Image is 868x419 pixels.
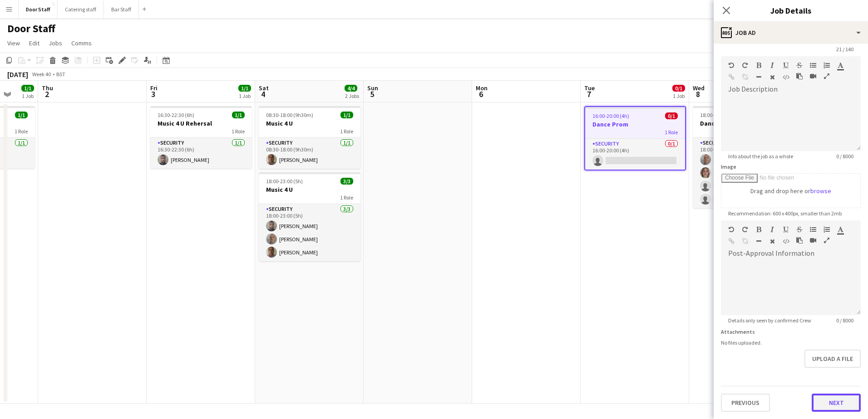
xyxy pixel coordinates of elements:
[721,328,755,335] label: Attachments
[150,106,252,169] app-job-card: 16:30-22:30 (6h)1/1Music 4 U Rehersal1 RoleSecurity1/116:30-22:30 (6h)[PERSON_NAME]
[824,62,830,69] button: Ordered List
[691,89,705,99] span: 8
[783,226,789,233] button: Underline
[592,112,629,119] span: 16:00-20:00 (4h)
[796,226,803,233] button: Strikethrough
[829,153,861,160] span: 0 / 8000
[810,226,816,233] button: Unordered List
[7,70,28,79] div: [DATE]
[810,237,816,244] button: Insert video
[769,238,775,245] button: Clear Formatting
[239,93,251,99] div: 1 Job
[149,89,158,99] span: 3
[769,73,775,81] button: Clear Formatting
[700,112,747,118] span: 18:00-22:30 (4h30m)
[158,112,194,118] span: 16:30-22:30 (6h)
[232,112,245,118] span: 1/1
[345,93,359,99] div: 2 Jobs
[474,89,488,99] span: 6
[714,22,868,44] div: Job Ad
[665,112,678,119] span: 0/1
[693,84,705,92] span: Wed
[259,106,360,169] app-job-card: 08:30-18:00 (9h30m)1/1Music 4 U1 RoleSecurity1/108:30-18:00 (9h30m)[PERSON_NAME]
[728,226,735,233] button: Undo
[721,317,819,324] span: Details only seen by confirmed Crew
[71,39,92,47] span: Comms
[340,112,353,118] span: 1/1
[21,85,34,92] span: 1/1
[824,237,830,244] button: Fullscreen
[266,112,313,118] span: 08:30-18:00 (9h30m)
[673,93,685,99] div: 1 Job
[721,210,849,217] span: Recommendation: 600 x 400px, smaller than 2mb
[742,62,748,69] button: Redo
[585,120,685,128] h3: Dance Prom
[804,350,861,368] button: Upload a file
[755,226,762,233] button: Bold
[259,185,360,194] h3: Music 4 U
[40,89,53,99] span: 2
[259,138,360,169] app-card-role: Security1/108:30-18:00 (9h30m)[PERSON_NAME]
[25,37,43,49] a: Edit
[783,73,789,81] button: HTML Code
[810,62,816,69] button: Unordered List
[824,226,830,233] button: Ordered List
[367,84,378,92] span: Sun
[721,153,800,160] span: Info about the job as a whole
[769,226,775,233] button: Italic
[583,89,595,99] span: 7
[366,89,378,99] span: 5
[672,85,685,92] span: 0/1
[29,39,39,47] span: Edit
[810,73,816,80] button: Insert video
[68,37,95,49] a: Comms
[584,84,595,92] span: Tue
[4,37,24,49] a: View
[340,194,353,201] span: 1 Role
[15,112,28,118] span: 1/1
[150,138,252,169] app-card-role: Security1/116:30-22:30 (6h)[PERSON_NAME]
[259,204,360,261] app-card-role: Security3/318:00-23:00 (5h)[PERSON_NAME][PERSON_NAME][PERSON_NAME]
[585,139,685,170] app-card-role: Security0/116:00-20:00 (4h)
[693,106,794,208] app-job-card: 18:00-22:30 (4h30m)2/4Dance Prom1 RoleSecurity2/418:00-22:30 (4h30m)[PERSON_NAME]Malwina Rapa
[19,0,58,18] button: Door Staff
[783,238,789,245] button: HTML Code
[238,85,251,92] span: 1/1
[755,73,762,81] button: Horizontal Line
[769,62,775,69] button: Italic
[45,37,66,49] a: Jobs
[259,84,269,92] span: Sat
[340,128,353,135] span: 1 Role
[58,0,104,18] button: Catering staff
[584,106,686,171] app-job-card: 16:00-20:00 (4h)0/1Dance Prom1 RoleSecurity0/116:00-20:00 (4h)
[796,237,803,244] button: Paste as plain text
[796,73,803,80] button: Paste as plain text
[56,71,65,78] div: BST
[30,71,53,78] span: Week 40
[104,0,139,18] button: Bar Staff
[783,62,789,69] button: Underline
[693,138,794,208] app-card-role: Security2/418:00-22:30 (4h30m)[PERSON_NAME]Malwina Rapa
[340,178,353,185] span: 3/3
[837,62,843,69] button: Text Color
[837,226,843,233] button: Text Color
[693,119,794,127] h3: Dance Prom
[266,178,303,185] span: 18:00-23:00 (5h)
[257,89,269,99] span: 4
[259,172,360,261] app-job-card: 18:00-23:00 (5h)3/3Music 4 U1 RoleSecurity3/318:00-23:00 (5h)[PERSON_NAME][PERSON_NAME][PERSON_NAME]
[742,226,748,233] button: Redo
[22,93,34,99] div: 1 Job
[259,119,360,127] h3: Music 4 U
[150,84,158,92] span: Fri
[721,339,861,346] div: No files uploaded.
[755,238,762,245] button: Horizontal Line
[755,62,762,69] button: Bold
[150,119,252,127] h3: Music 4 U Rehersal
[15,128,28,135] span: 1 Role
[824,73,830,80] button: Fullscreen
[345,85,357,92] span: 4/4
